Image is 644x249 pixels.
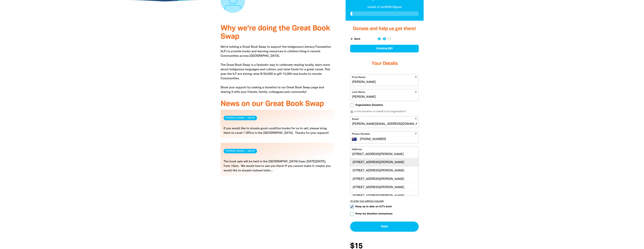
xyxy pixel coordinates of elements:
div: [STREET_ADDRESS][PERSON_NAME] [350,175,419,183]
p: We're holding a Great Book Swap to support the Indigenous Literacy Foundation (ILF) to provide bo... [221,45,334,94]
input: Organisation Donation [350,103,354,107]
p: raised of our $500.00 goal [350,5,419,9]
button: Or enter your address manually [350,200,419,202]
div: [STREET_ADDRESS][PERSON_NAME] [350,167,419,175]
button: Navigate to step 3 of 3 to enter your payment details [388,37,391,40]
div: [STREET_ADDRESS][PERSON_NAME] [350,183,419,191]
input: Keep my donation anonymous [350,212,354,216]
button: Navigate to step 2 of 3 to enter your details [383,37,386,40]
span: Donate and help us get there! [353,27,416,31]
span: Organisation Donation [355,103,383,107]
p: Is this donation on behalf of an Organisation? [350,110,419,114]
h3: News on our Great Book Swap [221,100,334,108]
button: Navigate to step 1 of 3 to enter your donation amount [378,37,381,40]
div: Donating $50 [350,45,419,52]
div: [STREET_ADDRESS][PERSON_NAME] [350,158,419,166]
i: info [350,110,353,114]
div: Paginated content [221,110,334,180]
span: Why we're doing the Great Book Swap [221,25,330,40]
i: Required [415,133,417,136]
i: arrow_back [350,37,353,41]
span: Keep up to date on ILF's work [355,205,392,208]
h3: Your Details [350,56,419,71]
button: Back [349,36,362,42]
input: Keep up to date on ILF's work [350,205,354,209]
span: Keep my donation anonymous [355,212,392,216]
div: [STREET_ADDRESS][PERSON_NAME] [350,191,419,200]
button: Next [350,222,419,232]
